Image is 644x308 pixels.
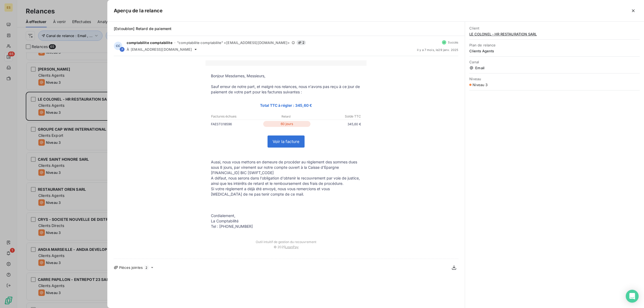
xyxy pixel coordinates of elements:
[177,41,290,45] span: "comptabilite comptabilite" <[EMAIL_ADDRESS][DOMAIN_NAME]>
[211,84,361,95] p: Sauf erreur de notre part, et malgré nos relances, nous n'avons pas reçu à ce jour de paiement de...
[211,102,361,108] p: Total TTC à régler : 345,60 €
[211,73,361,79] p: Bonjour Mesdames, Messieurs,
[417,48,459,52] span: il y a 7 mois , le 29 janv. 2025
[211,175,361,186] p: A défaut, nous serons dans l'obligation d'obtenir le recouvrement par voie de justice, ainsi que ...
[261,114,311,119] p: Retard
[626,290,639,303] div: Open Intercom Messenger
[206,244,367,254] td: © 2025
[114,7,163,14] h5: Aperçu de la relance
[297,40,306,45] span: 2
[469,49,640,53] span: Clients Agents
[144,265,149,270] span: 2
[268,136,304,147] a: Voir la facture
[211,213,361,218] p: Cordialement,
[211,186,361,197] p: Si votre règlement a déjà été envoyé, nous vous remercions et vous [MEDICAL_DATA] de ne pas tenir...
[469,60,640,64] span: Canal
[127,47,129,52] span: À
[469,26,640,30] span: Client
[211,218,361,224] p: La Comptabilité
[131,47,192,52] span: [EMAIL_ADDRESS][DOMAIN_NAME]
[469,77,640,81] span: Niveau
[114,26,172,31] span: [Estoublon] Retard de paiement
[206,234,367,244] td: Outil intuitif de gestion du recouvrement
[469,43,640,47] span: Plan de relance
[127,41,173,45] span: comptabilite comptabilite
[211,114,261,119] p: Factures échues
[119,265,143,270] span: Pièces jointes
[263,121,311,127] p: 60 jours
[174,41,175,44] span: -
[312,121,361,127] p: 345,60 €
[311,114,361,119] p: Solde TTC
[469,66,640,70] span: Email
[211,159,361,175] p: Aussi, nous vous mettons en demeure de procéder au règlement des sommes dues sous 8 jours, par vi...
[211,121,262,127] p: FAEST018596
[285,245,299,249] a: LeanPay
[469,32,640,36] span: LE COLONEL - HR RESTAURATION SARL
[114,42,122,50] div: CC
[211,224,361,229] p: Tel : [PHONE_NUMBER]
[448,41,458,44] span: Succès
[473,83,488,87] span: Niveau 3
